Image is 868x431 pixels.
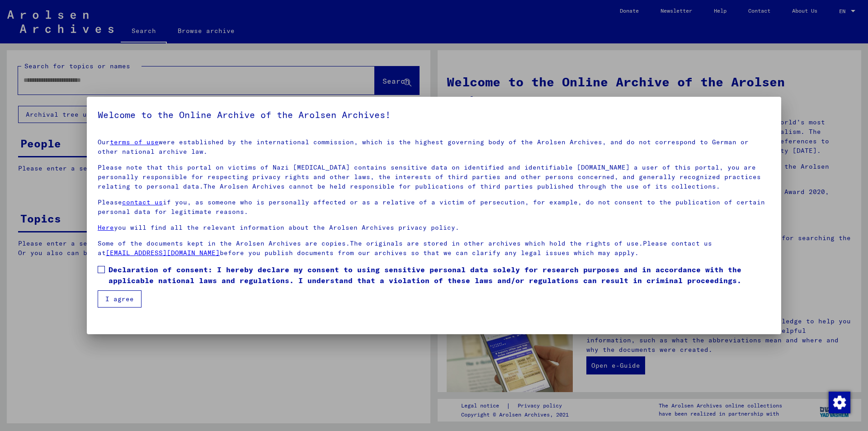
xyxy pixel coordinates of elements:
p: Our were established by the international commission, which is the highest governing body of the ... [98,137,770,156]
h5: Welcome to the Online Archive of the Arolsen Archives! [98,108,770,122]
button: I agree [98,290,142,308]
p: Please if you, as someone who is personally affected or as a relative of a victim of persecution,... [98,198,770,217]
p: Some of the documents kept in the Arolsen Archives are copies.The originals are stored in other a... [98,239,770,258]
p: you will find all the relevant information about the Arolsen Archives privacy policy. [98,223,770,232]
a: Here [98,223,114,232]
a: [EMAIL_ADDRESS][DOMAIN_NAME] [106,249,220,257]
span: Declaration of consent: I hereby declare my consent to using sensitive personal data solely for r... [108,264,770,286]
img: Change consent [829,392,850,413]
a: contact us [122,198,163,206]
a: terms of use [110,138,159,146]
p: Please note that this portal on victims of Nazi [MEDICAL_DATA] contains sensitive data on identif... [98,163,770,191]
